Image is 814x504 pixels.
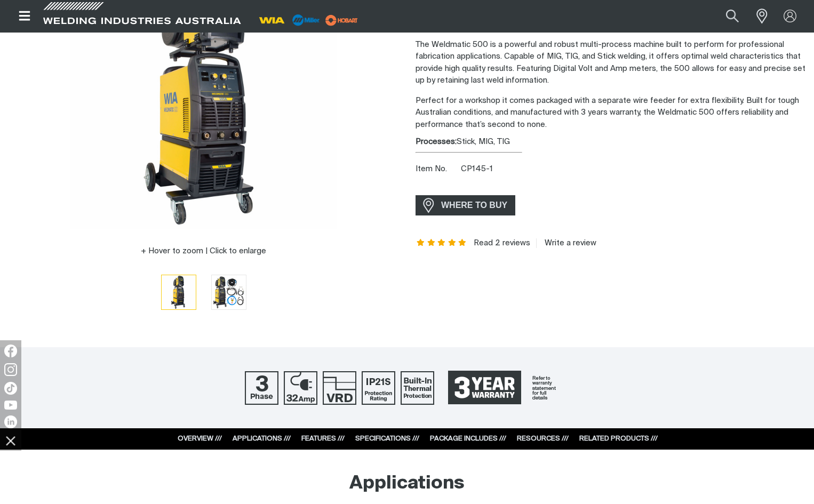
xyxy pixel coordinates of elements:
span: Rating: 5 [416,239,468,247]
a: OVERVIEW /// [178,435,222,442]
img: Facebook [4,345,17,357]
p: The Weldmatic 500 is a powerful and robust multi-process machine built to perform for professiona... [416,39,805,87]
a: APPLICATIONS /// [233,435,291,442]
a: Write a review [536,238,596,248]
input: Product name or item number... [701,4,751,28]
a: FEATURES /// [301,435,345,442]
img: miller [322,12,361,28]
h2: Applications [349,472,465,495]
img: LinkedIn [4,415,17,428]
a: RESOURCES /// [517,435,569,442]
img: hide socials [2,431,20,450]
a: PACKAGE INCLUDES /// [430,435,506,442]
a: RELATED PRODUCTS /// [579,435,658,442]
a: 3 Year Warranty [440,366,570,410]
img: Voltage Reduction Device [323,371,356,405]
a: miller [322,16,361,24]
img: IP21S Protection Rating [362,371,395,405]
img: YouTube [4,401,17,410]
a: SPECIFICATIONS /// [355,435,419,442]
button: Search products [714,4,751,28]
strong: Processes: [416,138,457,146]
img: Built In Thermal Protection [401,371,434,405]
a: WHERE TO BUY [416,195,515,215]
span: Item No. [416,163,459,175]
button: Go to slide 2 [211,275,246,310]
div: Stick, MIG, TIG [416,136,805,148]
img: 32 Amp Supply Plug [284,371,317,405]
img: Weldmatic 500 [162,275,196,309]
span: CP145-1 [461,165,493,173]
img: Weldmatic 500 [212,275,246,309]
img: TikTok [4,382,17,395]
span: WHERE TO BUY [434,197,514,214]
p: Perfect for a workshop it comes packaged with a separate wire feeder for extra flexibility. Built... [416,95,805,131]
img: Instagram [4,363,17,376]
img: Three Phase [245,371,278,405]
a: Read 2 reviews [474,238,530,248]
button: Go to slide 1 [161,275,196,310]
button: Hover to zoom | Click to enlarge [134,245,273,258]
